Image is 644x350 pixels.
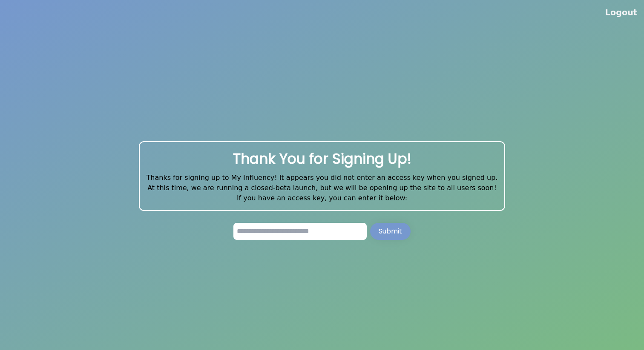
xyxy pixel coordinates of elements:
[147,183,498,193] p: At this time, we are running a closed-beta launch, but we will be opening up the site to all user...
[379,226,402,236] div: Submit
[232,110,412,137] img: MyInfluency Logo
[147,193,498,203] p: If you have an access key, you can enter it below:
[147,149,498,169] h2: Thank You for Signing Up!
[370,223,411,240] button: Submit
[147,173,498,183] p: Thanks for signing up to My Influency! It appears you did not enter an access key when you signed...
[605,7,637,19] button: Logout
